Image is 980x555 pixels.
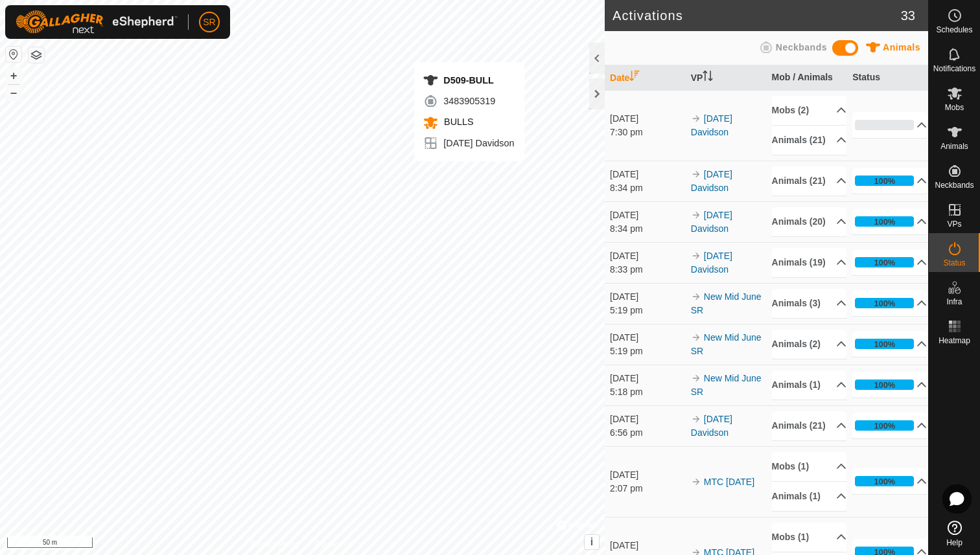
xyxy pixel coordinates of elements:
[610,222,684,236] div: 8:34 pm
[610,539,684,552] div: [DATE]
[946,539,962,547] span: Help
[610,249,684,263] div: [DATE]
[855,216,914,227] div: 100%
[691,414,732,438] a: [DATE] Davidson
[874,475,895,488] div: 100%
[883,42,920,52] span: Animals
[610,385,684,399] div: 5:18 pm
[423,135,514,151] div: [DATE] Davidson
[691,210,732,234] a: [DATE] Davidson
[874,297,895,310] div: 100%
[940,142,968,150] span: Animals
[929,515,980,552] a: Help
[947,220,961,228] span: VPs
[943,259,965,267] span: Status
[855,120,914,130] div: 0%
[855,176,914,186] div: 100%
[610,345,684,358] div: 5:19 pm
[610,112,684,126] div: [DATE]
[772,452,846,481] p-accordion-header: Mobs (1)
[772,482,846,511] p-accordion-header: Animals (1)
[585,535,599,549] button: i
[772,289,846,318] p-accordion-header: Animals (3)
[612,8,901,23] h2: Activations
[936,26,972,34] span: Schedules
[29,47,44,63] button: Map Layers
[852,168,927,194] p-accordion-header: 100%
[629,73,640,83] p-sorticon: Activate to sort
[855,257,914,267] div: 100%
[772,126,846,155] p-accordion-header: Animals (21)
[6,68,21,84] button: +
[610,482,684,495] div: 2:07 pm
[855,298,914,308] div: 100%
[691,332,701,343] img: arrow
[691,169,701,179] img: arrow
[874,256,895,269] div: 100%
[423,73,514,88] div: D509-BULL
[610,426,684,440] div: 6:56 pm
[691,251,701,261] img: arrow
[855,339,914,349] div: 100%
[852,413,927,438] p-accordion-header: 100%
[772,166,846,196] p-accordion-header: Animals (21)
[855,476,914,486] div: 100%
[691,373,701,383] img: arrow
[6,85,21,100] button: –
[935,181,974,189] span: Neckbands
[610,209,684,222] div: [DATE]
[772,370,846,400] p-accordion-header: Animals (1)
[691,414,701,424] img: arrow
[691,113,732,137] a: [DATE] Davidson
[686,65,767,91] th: VP
[767,65,848,91] th: Mob / Animals
[852,112,927,138] p-accordion-header: 0%
[203,16,215,29] span: SR
[691,169,732,193] a: [DATE] Davidson
[852,249,927,275] p-accordion-header: 100%
[772,248,846,277] p-accordion-header: Animals (19)
[772,411,846,440] p-accordion-header: Animals (21)
[691,291,701,302] img: arrow
[691,251,732,275] a: [DATE] Davidson
[691,477,701,487] img: arrow
[874,338,895,350] div: 100%
[704,477,754,487] a: MTC [DATE]
[852,372,927,398] p-accordion-header: 100%
[776,42,827,52] span: Neckbands
[610,126,684,139] div: 7:30 pm
[772,207,846,236] p-accordion-header: Animals (20)
[441,117,473,127] span: BULLS
[605,65,686,91] th: Date
[610,372,684,385] div: [DATE]
[703,73,713,83] p-sorticon: Activate to sort
[691,113,701,124] img: arrow
[610,468,684,482] div: [DATE]
[945,104,964,111] span: Mobs
[691,291,762,315] a: New Mid June SR
[691,332,762,356] a: New Mid June SR
[610,263,684,277] div: 8:33 pm
[251,538,299,550] a: Privacy Policy
[772,330,846,359] p-accordion-header: Animals (2)
[874,379,895,391] div: 100%
[852,331,927,357] p-accordion-header: 100%
[852,209,927,234] p-accordion-header: 100%
[939,337,970,345] span: Heatmap
[315,538,353,550] a: Contact Us
[610,304,684,317] div: 5:19 pm
[610,331,684,345] div: [DATE]
[772,523,846,552] p-accordion-header: Mobs (1)
[590,536,593,547] span: i
[874,175,895,187] div: 100%
[855,379,914,390] div: 100%
[946,298,962,306] span: Infra
[852,290,927,316] p-accordion-header: 100%
[874,216,895,228] div: 100%
[855,420,914,431] div: 100%
[610,168,684,181] div: [DATE]
[610,290,684,304] div: [DATE]
[16,10,178,34] img: Gallagher Logo
[874,420,895,432] div: 100%
[847,65,928,91] th: Status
